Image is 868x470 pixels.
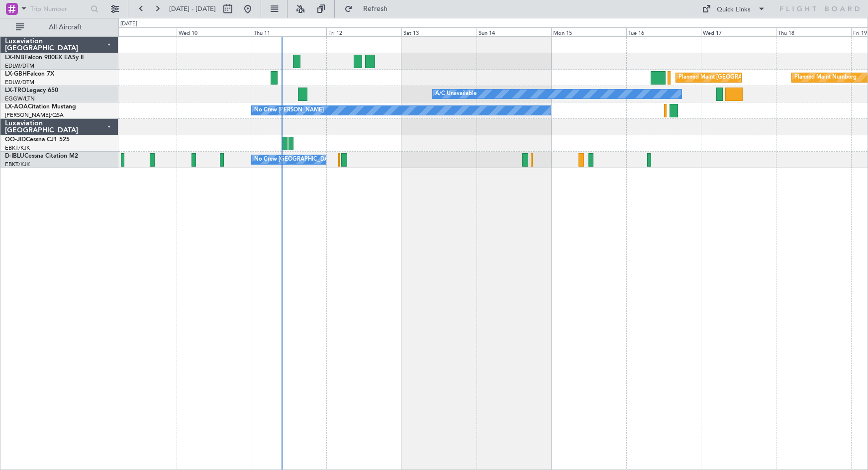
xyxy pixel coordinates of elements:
[177,27,252,36] div: Wed 10
[30,1,88,16] input: Trip Number
[551,27,626,36] div: Mon 15
[101,27,177,36] div: Tue 9
[401,27,477,36] div: Sat 13
[5,88,58,94] a: LX-TROLegacy 650
[435,87,477,101] div: A/C Unavailable
[794,70,857,85] div: Planned Maint Nurnberg
[717,5,751,15] div: Quick Links
[678,70,835,85] div: Planned Maint [GEOGRAPHIC_DATA] ([GEOGRAPHIC_DATA])
[701,27,776,36] div: Wed 17
[254,103,324,118] div: No Crew [PERSON_NAME]
[252,27,327,36] div: Thu 11
[5,88,26,94] span: LX-TRO
[5,71,27,77] span: LX-GBH
[5,153,78,159] a: D-IBLUCessna Citation M2
[11,19,108,35] button: All Aircraft
[5,55,84,61] a: LX-INBFalcon 900EX EASy II
[5,111,64,119] a: [PERSON_NAME]/QSA
[5,55,24,61] span: LX-INB
[5,153,24,159] span: D-IBLU
[340,1,399,17] button: Refresh
[5,95,35,102] a: EGGW/LTN
[355,5,396,12] span: Refresh
[5,137,26,143] span: OO-JID
[776,27,851,36] div: Thu 18
[477,27,552,36] div: Sun 14
[697,1,771,17] button: Quick Links
[5,104,28,110] span: LX-AOA
[26,24,105,31] span: All Aircraft
[5,71,54,77] a: LX-GBHFalcon 7X
[326,27,401,36] div: Fri 12
[5,79,34,86] a: EDLW/DTM
[5,144,30,152] a: EBKT/KJK
[254,152,421,167] div: No Crew [GEOGRAPHIC_DATA] ([GEOGRAPHIC_DATA] National)
[5,161,30,168] a: EBKT/KJK
[120,20,137,28] div: [DATE]
[169,4,216,13] span: [DATE] - [DATE]
[5,104,76,110] a: LX-AOACitation Mustang
[5,62,34,70] a: EDLW/DTM
[626,27,701,36] div: Tue 16
[5,137,70,143] a: OO-JIDCessna CJ1 525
